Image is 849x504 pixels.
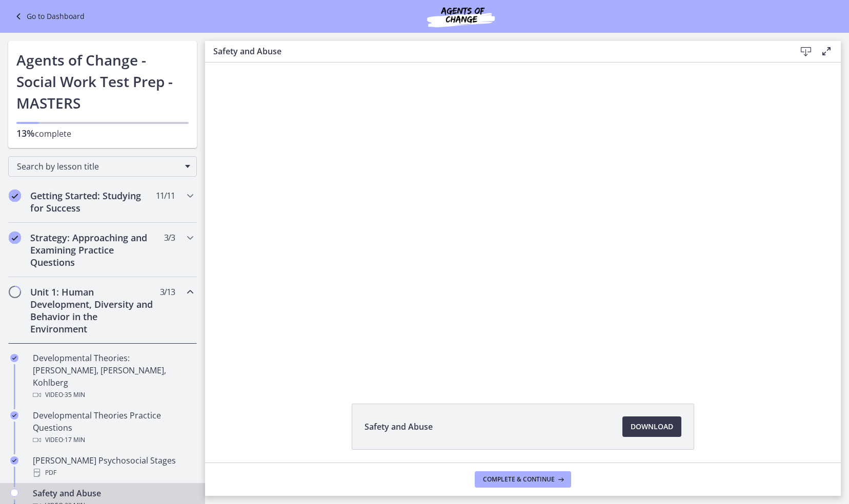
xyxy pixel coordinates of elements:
[205,62,841,380] iframe: Video Lesson
[399,4,522,29] img: Agents of Change
[30,190,155,214] h2: Getting Started: Studying for Success
[164,232,175,244] span: 3 / 3
[9,232,21,244] i: Completed
[63,389,85,401] span: · 35 min
[63,434,85,446] span: · 17 min
[8,156,197,177] div: Search by lesson title
[30,232,155,268] h2: Strategy: Approaching and Examining Practice Questions
[16,127,35,139] span: 13%
[10,411,18,419] i: Completed
[160,286,175,298] span: 3 / 13
[622,416,681,437] a: Download
[16,49,189,114] h1: Agents of Change - Social Work Test Prep - MASTERS
[30,286,155,335] h2: Unit 1: Human Development, Diversity and Behavior in the Environment
[10,354,18,362] i: Completed
[156,190,175,202] span: 11 / 11
[33,409,193,446] div: Developmental Theories Practice Questions
[33,389,193,401] div: Video
[631,421,673,433] span: Download
[33,454,193,479] div: [PERSON_NAME] Psychosocial Stages
[33,434,193,446] div: Video
[10,456,18,465] i: Completed
[9,190,21,202] i: Completed
[33,352,193,401] div: Developmental Theories: [PERSON_NAME], [PERSON_NAME], Kohlberg
[16,127,189,140] p: complete
[12,10,85,23] a: Go to Dashboard
[475,471,571,488] button: Complete & continue
[213,45,779,57] h3: Safety and Abuse
[483,475,555,484] span: Complete & continue
[33,467,193,479] div: PDF
[365,421,433,433] span: Safety and Abuse
[17,161,180,172] span: Search by lesson title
